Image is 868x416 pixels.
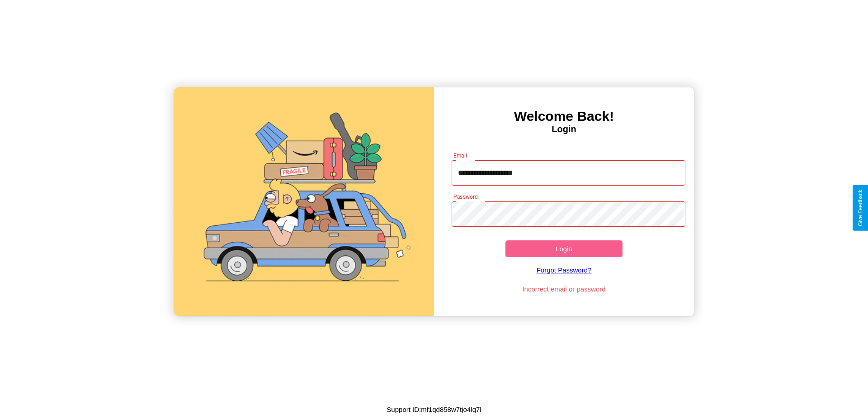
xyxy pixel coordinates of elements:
[387,403,481,416] p: Support ID: mf1qd858w7tjo4lq7l
[857,190,863,226] div: Give Feedback
[434,109,694,124] h3: Welcome Back!
[453,193,477,201] label: Password
[174,87,434,316] img: gif
[453,152,467,159] label: Email
[447,283,681,295] p: Incorrect email or password
[505,240,623,257] button: Login
[447,257,681,283] a: Forgot Password?
[434,124,694,134] h4: Login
